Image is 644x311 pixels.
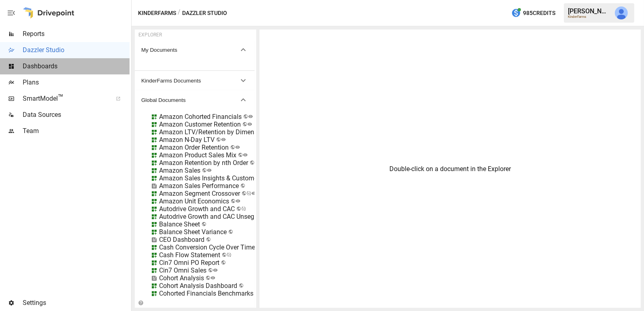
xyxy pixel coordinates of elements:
span: Data Sources [23,110,130,120]
button: Julie Wilton [610,2,633,24]
div: Amazon Customer Retention [159,121,241,128]
svg: Published [247,191,251,196]
span: ™ [58,93,64,103]
span: Team [23,126,130,136]
div: Autodrive Growth and CAC Unsegmented [159,213,276,220]
div: Cash Flow Statement [159,251,220,259]
div: Balance Sheet Variance [159,228,227,236]
div: Cohort Analysis [159,274,204,282]
div: Amazon Sales Insights & Customer Metrics [159,174,282,182]
span: My Documents [141,47,238,53]
div: Amazon Segment Crossover [159,190,240,197]
div: Balance Sheet [159,220,200,228]
div: Cohort Analysis Dashboard [159,282,237,290]
span: Reports [23,29,130,39]
span: Dashboards [23,61,130,71]
span: Global Documents [141,97,238,103]
div: Amazon Cohorted Financials [159,113,242,121]
div: Amazon Product Sales Mix [159,151,236,159]
svg: Published [241,206,246,211]
svg: Public [207,168,212,173]
svg: Public [221,137,226,142]
svg: Public [210,275,215,280]
button: 985Credits [508,6,559,21]
div: Cohorted Financials Benchmarks [159,290,253,297]
div: Amazon N-Day LTV [159,136,215,144]
svg: Published [227,252,232,257]
div: Double-click on a document in the Explorer [389,165,511,173]
div: EXPLORER [138,32,162,38]
button: Collapse Folders [136,300,145,306]
svg: Public [251,191,256,196]
div: Amazon Sales [159,167,200,174]
button: KinderFarms [138,8,176,18]
button: My Documents [135,40,255,59]
span: Plans [23,78,130,87]
div: Amazon LTV/Retention by Dimension [159,128,266,136]
div: Amazon Retention by nth Order [159,159,248,167]
button: KinderFarms Documents [135,71,255,90]
img: Julie Wilton [615,6,628,19]
span: Dazzler Studio [23,45,130,55]
div: Autodrive Growth and CAC [159,205,235,213]
span: SmartModel [23,94,107,104]
div: Cin7 Omni PO Report [159,259,219,267]
div: CEO Dashboard [159,236,204,243]
span: Settings [23,298,130,308]
div: Amazon Unit Economics [159,197,229,205]
div: / [178,8,181,18]
svg: Public [236,199,240,203]
svg: Public [247,122,252,127]
div: Cash Conversion Cycle Over Time [159,243,255,251]
svg: Public [235,145,240,150]
div: Cin7 Omni Sales [159,267,206,274]
div: [PERSON_NAME] [568,7,610,15]
span: KinderFarms Documents [141,78,238,84]
svg: Public [248,114,253,119]
button: Global Documents [135,90,255,110]
div: Amazon Sales Performance [159,182,239,190]
span: 985 Credits [523,8,555,18]
div: Amazon Order Retention [159,144,229,151]
svg: Public [243,152,248,157]
svg: Public [213,268,218,273]
div: KinderFarms [568,15,610,19]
